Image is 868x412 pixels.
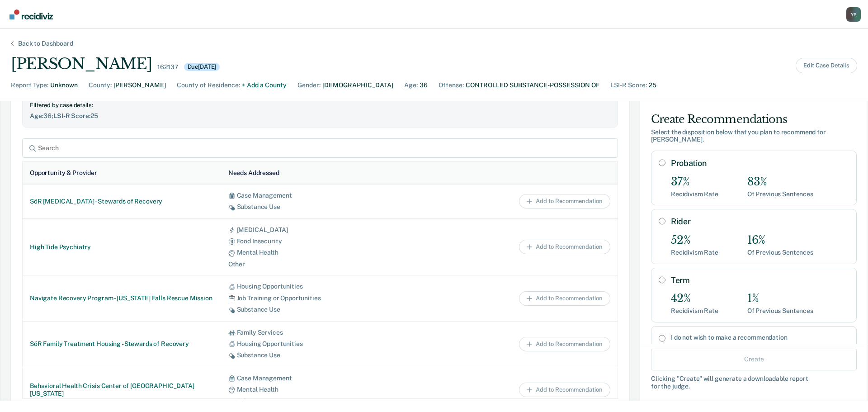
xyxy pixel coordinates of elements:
div: Offense : [439,81,464,90]
div: Of Previous Sentences [747,307,813,315]
button: Add to Recommendation [519,337,610,351]
div: [PERSON_NAME] [11,55,152,73]
span: Age : [30,112,43,119]
div: 36 ; 25 [30,112,610,120]
label: I do not wish to make a recommendation [671,334,849,341]
div: Substance Use [228,351,412,359]
div: Select the disposition below that you plan to recommend for [PERSON_NAME] . [651,128,857,144]
button: Add to Recommendation [519,291,610,306]
div: Recidivism Rate [671,307,718,315]
div: Opportunity & Provider [30,169,97,177]
div: [DEMOGRAPHIC_DATA] [322,81,393,90]
div: Back to Dashboard [7,40,84,47]
div: Mental Health [228,249,412,256]
button: Create [651,348,857,370]
img: Recidiviz [9,9,53,19]
div: Clicking " Create " will generate a downloadable report for the judge. [651,374,857,390]
label: Term [671,275,849,285]
div: Substance Use [228,397,412,405]
div: Food Insecurity [228,237,412,245]
div: 52% [671,234,718,247]
button: Profile dropdown button [846,7,861,22]
div: Recidivism Rate [671,190,718,198]
div: 42% [671,292,718,305]
div: Other [228,260,412,268]
div: Case Management [228,192,412,199]
div: Create Recommendations [651,112,857,127]
div: Housing Opportunities [228,283,412,290]
div: Filtered by case details: [30,102,610,109]
button: Add to Recommendation [519,240,610,254]
div: 25 [649,81,656,90]
div: Gender : [297,81,321,90]
div: LSI-R Score : [610,81,647,90]
div: [MEDICAL_DATA] [228,226,412,234]
div: Mental Health [228,386,412,393]
div: 83% [747,175,813,189]
div: CONTROLLED SUBSTANCE-POSSESSION OF [466,81,599,90]
div: Age : [404,81,418,90]
div: 162137 [157,63,178,71]
div: Of Previous Sentences [747,249,813,256]
div: [PERSON_NAME] [113,81,166,90]
span: LSI-R Score : [53,112,90,119]
button: Add to Recommendation [519,194,610,208]
div: Family Services [228,329,412,336]
div: Y P [846,7,861,22]
div: Substance Use [228,203,412,211]
div: Due [DATE] [184,63,220,71]
div: County : [89,81,112,90]
div: Navigate Recovery Program - [US_STATE] Falls Rescue Mission [30,294,214,302]
div: Recidivism Rate [671,249,718,256]
div: SöR [MEDICAL_DATA] - Stewards of Recovery [30,198,214,205]
div: 1% [747,292,813,305]
div: Needs Addressed [228,169,279,177]
div: 16% [747,234,813,247]
div: SöR Family Treatment Housing - Stewards of Recovery [30,340,214,348]
div: Report Type : [11,81,48,90]
div: Substance Use [228,306,412,313]
button: Add to Recommendation [519,383,610,397]
div: Of Previous Sentences [747,190,813,198]
label: Rider [671,217,849,227]
label: Probation [671,158,849,168]
input: Search [22,138,618,158]
div: County of Residence : [177,81,240,90]
div: Case Management [228,374,412,382]
div: Behavioral Health Crisis Center of [GEOGRAPHIC_DATA][US_STATE] [30,382,214,398]
button: Edit Case Details [796,58,857,73]
div: 37% [671,175,718,189]
div: Job Training or Opportunities [228,294,412,302]
div: + Add a County [242,81,287,90]
div: 36 [420,81,428,90]
div: Housing Opportunities [228,340,412,348]
div: Unknown [50,81,78,90]
div: High Tide Psychiatry [30,243,214,251]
